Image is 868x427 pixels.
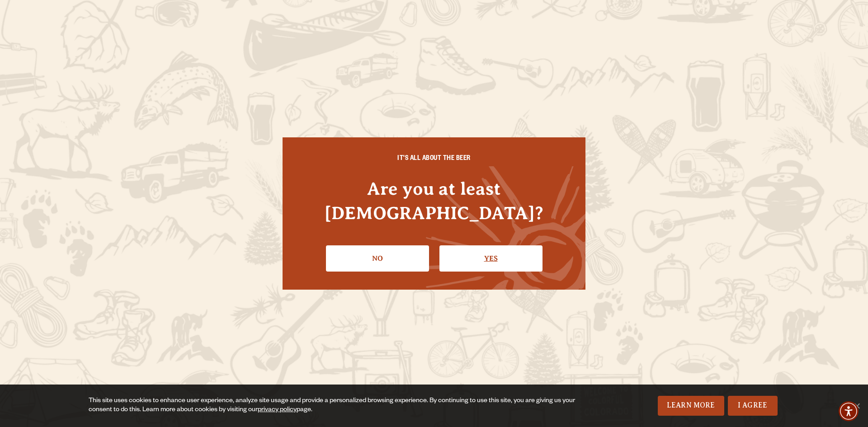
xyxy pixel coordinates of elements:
[89,397,582,415] div: This site uses cookies to enhance user experience, analyze site usage and provide a personalized ...
[301,155,567,164] h6: IT'S ALL ABOUT THE BEER
[301,177,567,225] h4: Are you at least [DEMOGRAPHIC_DATA]?
[728,396,778,416] a: I Agree
[839,401,859,421] div: Accessibility Menu
[439,245,542,272] a: Confirm I'm 21 or older
[658,396,724,416] a: Learn More
[258,407,297,414] a: privacy policy
[326,245,429,272] a: No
